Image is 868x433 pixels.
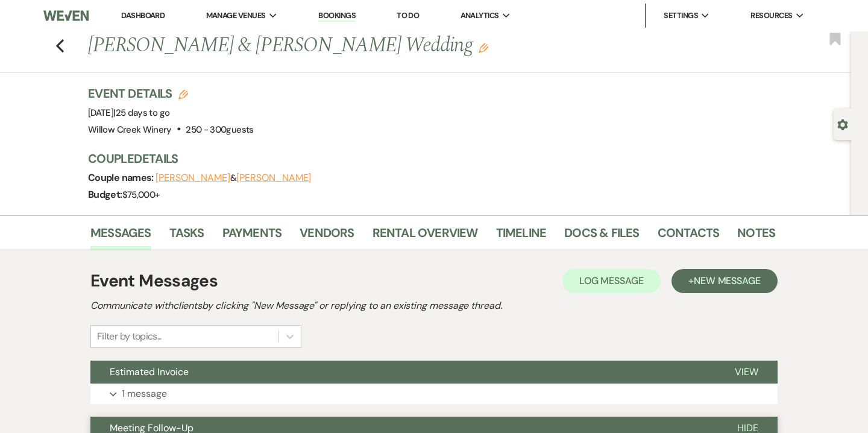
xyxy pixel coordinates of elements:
[671,269,778,293] button: +New Message
[715,361,778,384] button: View
[156,172,311,184] span: &
[88,85,254,102] h3: Event Details
[90,268,218,294] h1: Event Messages
[90,361,715,384] button: Estimated Invoice
[318,10,356,22] a: Bookings
[88,150,763,167] h3: Couple Details
[110,365,189,378] span: Estimated Invoice
[90,299,778,313] h2: Communicate with clients by clicking "New Message" or replying to an existing message thread.
[90,384,778,404] button: 1 message
[88,188,122,201] span: Budget:
[658,223,720,250] a: Contacts
[90,223,151,250] a: Messages
[116,107,170,119] span: 25 days to go
[397,10,419,21] a: To Do
[373,223,478,250] a: Rental Overview
[43,3,89,28] img: Weven Logo
[300,223,354,250] a: Vendors
[88,31,628,60] h1: [PERSON_NAME] & [PERSON_NAME] Wedding
[837,118,848,130] button: Open lead details
[461,10,499,22] span: Analytics
[122,189,160,201] span: $75,000+
[737,223,775,250] a: Notes
[156,173,230,183] button: [PERSON_NAME]
[222,223,282,250] a: Payments
[206,10,266,22] span: Manage Venues
[564,223,639,250] a: Docs & Files
[88,171,156,184] span: Couple names:
[735,365,758,378] span: View
[562,269,661,293] button: Log Message
[750,10,792,22] span: Resources
[479,42,488,53] button: Edit
[113,107,169,119] span: |
[579,274,644,287] span: Log Message
[121,10,165,21] a: Dashboard
[169,223,204,250] a: Tasks
[88,107,169,119] span: [DATE]
[236,173,311,183] button: [PERSON_NAME]
[88,124,172,136] span: Willow Creek Winery
[694,274,761,287] span: New Message
[664,10,698,22] span: Settings
[496,223,547,250] a: Timeline
[122,386,167,402] p: 1 message
[186,124,253,136] span: 250 - 300 guests
[97,329,162,344] div: Filter by topics...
